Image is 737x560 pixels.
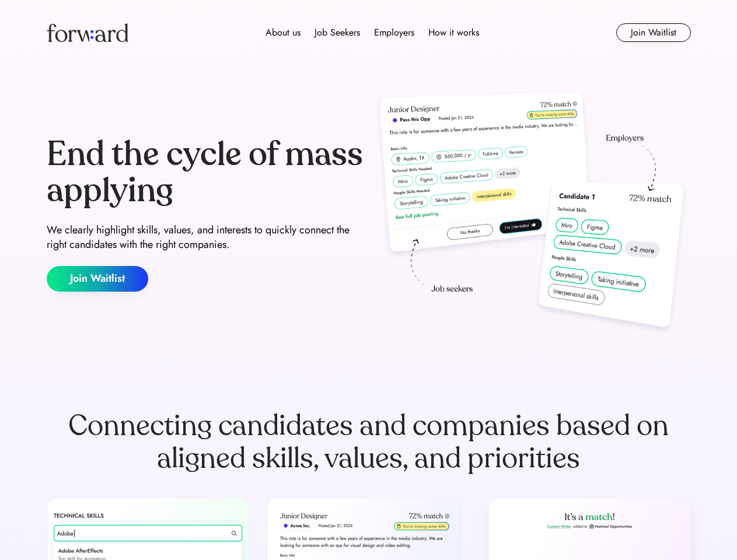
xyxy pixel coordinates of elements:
div: Employers [374,26,414,40]
div: Job Seekers [315,26,360,40]
button: Join Waitlist [47,266,148,292]
div: Connecting candidates and companies based on aligned skills, values, and priorities [47,409,691,475]
div: End the cycle of mass applying [47,136,364,208]
img: Forward logo [47,23,128,42]
div: How it works [428,26,479,40]
div: About us [266,26,301,40]
div: We clearly highlight skills, values, and interests to quickly connect the right candidates with t... [47,223,364,252]
button: Join Waitlist [616,23,691,42]
img: hero-image.png [373,89,691,339]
